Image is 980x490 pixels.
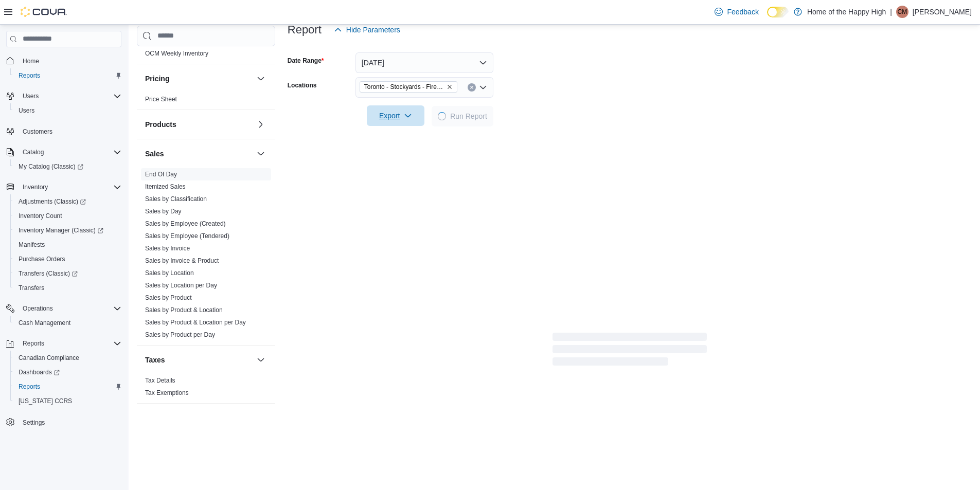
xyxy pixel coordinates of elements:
[19,255,65,263] span: Purchase Orders
[255,118,267,131] button: Products
[145,50,208,57] a: OCM Weekly Inventory
[14,69,121,82] span: Reports
[19,146,121,158] span: Catalog
[14,267,82,280] a: Transfers (Classic)
[14,395,76,407] a: [US_STATE] CCRS
[10,68,126,83] button: Reports
[145,331,215,339] span: Sales by Product per Day
[255,148,267,160] button: Sales
[2,301,126,316] button: Operations
[330,20,404,40] button: Hide Parameters
[6,49,121,457] nav: Complex example
[14,395,121,407] span: Washington CCRS
[450,111,487,121] span: Run Report
[767,7,789,17] input: Dark Mode
[364,82,444,92] span: Toronto - Stockyards - Fire & Flower
[10,209,126,223] button: Inventory Count
[145,318,246,326] span: Sales by Product & Location per Day
[14,239,49,251] a: Manifests
[896,6,908,18] div: Cindy Ma
[145,294,192,302] span: Sales by Product
[23,419,45,427] span: Settings
[145,244,190,252] span: Sales by Invoice
[2,336,126,351] button: Reports
[2,89,126,103] button: Users
[14,380,121,393] span: Reports
[19,319,70,327] span: Cash Management
[14,195,90,208] a: Adjustments (Classic)
[145,232,229,240] a: Sales by Employee (Tendered)
[145,119,253,130] button: Products
[2,145,126,159] button: Catalog
[145,195,207,203] a: Sales by Classification
[19,55,43,67] a: Home
[19,212,62,220] span: Inventory Count
[19,302,57,315] button: Operations
[145,282,217,289] a: Sales by Location per Day
[288,57,324,65] label: Date Range
[137,374,275,403] div: Taxes
[145,183,186,191] span: Itemized Sales
[710,2,762,22] a: Feedback
[14,352,121,364] span: Canadian Compliance
[14,104,39,117] a: Users
[360,81,457,93] span: Toronto - Stockyards - Fire & Flower
[137,47,275,64] div: OCM
[14,224,108,237] a: Inventory Manager (Classic)
[19,125,57,138] a: Customers
[10,103,126,118] button: Users
[898,6,907,18] span: CM
[437,111,447,121] span: Loading
[145,389,189,397] span: Tax Exemptions
[145,171,177,178] a: End Of Day
[10,223,126,238] a: Inventory Manager (Classic)
[145,74,169,84] h3: Pricing
[14,239,121,251] span: Manifests
[19,241,45,249] span: Manifests
[10,351,126,365] button: Canadian Compliance
[19,354,79,362] span: Canadian Compliance
[14,282,48,294] a: Transfers
[14,282,121,294] span: Transfers
[145,269,194,277] a: Sales by Location
[19,284,44,292] span: Transfers
[145,74,253,84] button: Pricing
[14,210,121,222] span: Inventory Count
[14,195,121,208] span: Adjustments (Classic)
[19,55,121,67] span: Home
[19,106,34,115] span: Users
[145,245,190,252] a: Sales by Invoice
[145,257,219,265] span: Sales by Invoice & Product
[19,337,48,350] button: Reports
[145,220,226,228] span: Sales by Employee (Created)
[468,83,476,92] button: Clear input
[355,52,493,73] button: [DATE]
[19,383,40,391] span: Reports
[19,368,60,376] span: Dashboards
[19,90,43,102] button: Users
[10,159,126,174] a: My Catalog (Classic)
[288,81,317,89] label: Locations
[14,253,69,265] a: Purchase Orders
[19,397,72,405] span: [US_STATE] CCRS
[10,316,126,330] button: Cash Management
[145,208,182,215] a: Sales by Day
[727,7,758,17] span: Feedback
[145,195,207,203] span: Sales by Classification
[14,253,121,265] span: Purchase Orders
[255,354,267,366] button: Taxes
[14,380,44,393] a: Reports
[19,269,78,278] span: Transfers (Classic)
[10,266,126,281] a: Transfers (Classic)
[145,306,223,314] span: Sales by Product & Location
[145,257,219,264] a: Sales by Invoice & Product
[10,252,126,266] button: Purchase Orders
[23,128,52,136] span: Customers
[145,170,177,178] span: End Of Day
[145,306,223,314] a: Sales by Product & Location
[23,304,53,313] span: Operations
[145,389,189,396] a: Tax Exemptions
[23,57,39,65] span: Home
[2,180,126,194] button: Inventory
[19,302,121,315] span: Operations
